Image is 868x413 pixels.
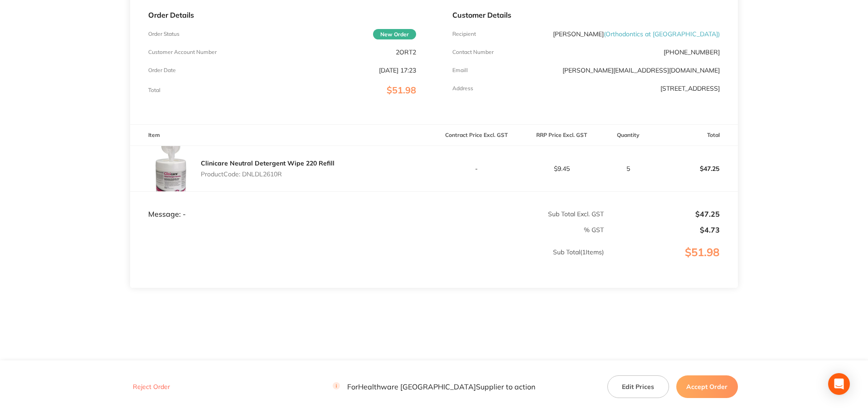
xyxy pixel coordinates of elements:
[452,11,720,19] p: Customer Details
[148,49,217,55] p: Customer Account Number
[435,165,519,172] p: -
[434,125,519,146] th: Contract Price Excl. GST
[373,29,416,39] span: New Order
[605,210,720,218] p: $47.25
[333,382,535,391] p: For Healthware [GEOGRAPHIC_DATA] Supplier to action
[452,31,476,37] p: Recipient
[604,30,720,38] span: ( Orthodontics at [GEOGRAPHIC_DATA] )
[148,31,179,37] p: Order Status
[676,375,738,398] button: Accept Order
[148,87,160,93] p: Total
[828,373,850,395] div: Open Intercom Messenger
[435,210,604,218] p: Sub Total Excl. GST
[130,191,434,219] td: Message: -
[519,165,604,172] p: $9.45
[148,67,176,73] p: Order Date
[201,170,335,178] p: Product Code: DNLDL2610R
[131,248,604,274] p: Sub Total ( 1 Items)
[607,375,669,398] button: Edit Prices
[604,125,653,146] th: Quantity
[519,125,604,146] th: RRP Price Excl. GST
[605,226,720,234] p: $4.73
[379,67,416,74] p: [DATE] 17:23
[605,246,737,277] p: $51.98
[664,49,720,56] p: [PHONE_NUMBER]
[452,67,468,73] p: Emaill
[396,49,416,56] p: 2ORT2
[130,125,434,146] th: Item
[660,85,720,92] p: [STREET_ADDRESS]
[130,383,173,391] button: Reject Order
[201,159,335,167] a: Clinicare Neutral Detergent Wipe 220 Refill
[563,66,720,74] a: [PERSON_NAME][EMAIL_ADDRESS][DOMAIN_NAME]
[131,226,604,233] p: % GST
[653,158,737,180] p: $47.25
[387,84,416,96] span: $51.98
[605,165,652,172] p: 5
[148,11,416,19] p: Order Details
[553,30,720,38] p: [PERSON_NAME]
[452,85,473,92] p: Address
[653,125,738,146] th: Total
[148,146,194,191] img: ZXBpZzYyeA
[452,49,494,55] p: Contact Number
